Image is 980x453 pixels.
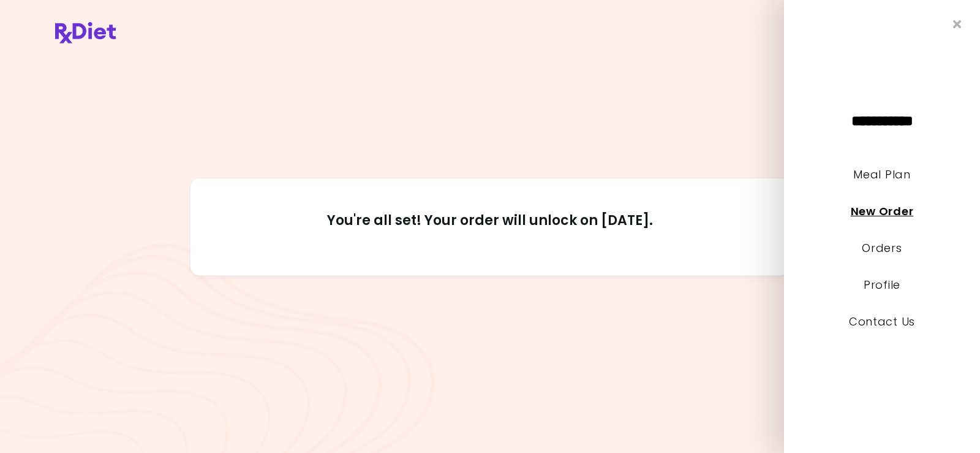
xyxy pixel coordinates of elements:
[862,240,902,256] a: Orders
[218,212,762,242] h2: You're all set! Your order will unlock on [DATE].
[55,22,116,44] img: RxDiet
[849,314,915,329] a: Contact Us
[864,277,900,292] a: Profile
[853,167,910,182] a: Meal Plan
[851,204,913,219] a: New Order
[953,18,962,30] i: Close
